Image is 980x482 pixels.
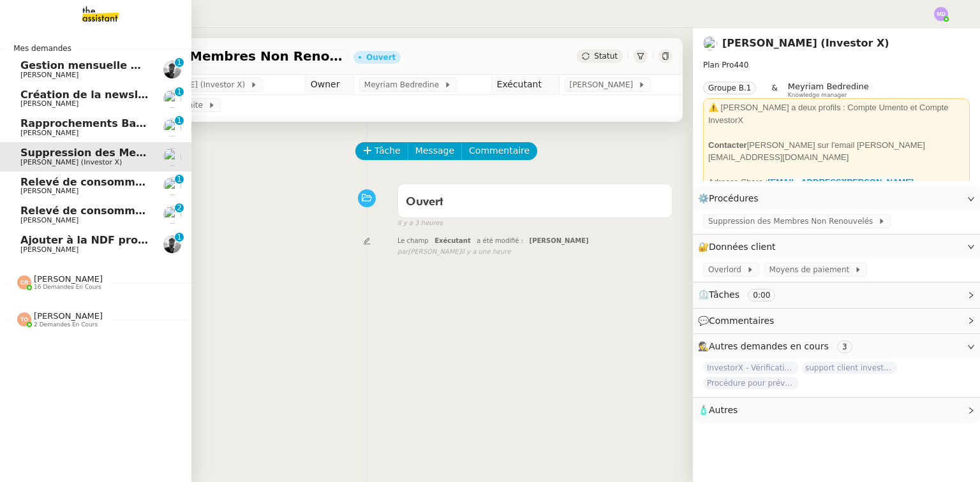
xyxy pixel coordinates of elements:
[722,37,889,49] a: [PERSON_NAME] (Investor X)
[708,177,914,200] a: [EMAIL_ADDRESS][PERSON_NAME][DOMAIN_NAME]
[163,148,181,166] img: users%2FUWPTPKITw0gpiMilXqRXG5g9gXH3%2Favatar%2F405ab820-17f5-49fd-8f81-080694535f4d
[163,206,181,224] img: users%2FHIWaaSoTa5U8ssS5t403NQMyZZE3%2Favatar%2Fa4be050e-05fa-4f28-bbe7-e7e8e4788720
[708,176,965,201] div: Adresse Share :
[709,341,829,351] span: Autres demandes en cours
[415,143,454,158] span: Message
[163,90,181,108] img: users%2FDBF5gIzOT6MfpzgDQC7eMkIK8iA3%2Favatar%2Fd943ca6c-06ba-4e73-906b-d60e05e423d3
[693,186,980,211] div: ⚙️Procédures
[20,71,78,79] span: [PERSON_NAME]
[34,274,103,284] span: [PERSON_NAME]
[177,203,182,215] p: 2
[570,78,638,91] span: [PERSON_NAME]
[703,61,734,69] span: Plan Pro
[709,405,738,415] span: Autres
[693,235,980,259] div: 🔐Données client
[703,36,717,50] img: users%2FUWPTPKITw0gpiMilXqRXG5g9gXH3%2Favatar%2F405ab820-17f5-49fd-8f81-080694535f4d
[20,99,78,108] span: [PERSON_NAME]
[34,284,101,291] span: 16 demandes en cours
[461,142,537,160] button: Commentaire
[305,75,353,95] td: Owner
[703,82,756,94] nz-tag: Groupe B.1
[837,340,852,353] nz-tag: 3
[698,405,738,415] span: 🧴
[698,316,780,326] span: 💬
[20,205,276,217] span: Relevé de consommations - septembre 2025
[175,233,184,242] nz-badge-sup: 1
[17,275,31,289] img: svg
[708,139,965,164] div: [PERSON_NAME] sur l'email [PERSON_NAME][EMAIL_ADDRESS][DOMAIN_NAME]
[801,361,897,374] span: support client investorX
[163,235,181,253] img: ee3399b4-027e-46f8-8bb8-fca30cb6f74c
[491,75,559,95] td: Exécutant
[20,89,364,101] span: Création de la newsletter UMento - Circle - septembre 2025
[20,129,78,137] span: [PERSON_NAME]
[177,58,182,69] p: 1
[408,142,462,160] button: Message
[769,263,854,276] span: Moyens de paiement
[364,78,444,91] span: Meyriam Bedredine
[708,215,878,228] span: Suppression des Membres Non Renouvelés
[355,142,408,160] button: Tâche
[175,87,184,96] nz-badge-sup: 1
[698,240,781,254] span: 🔐
[17,312,31,326] img: svg
[698,191,764,206] span: ⚙️
[461,247,511,258] span: il y a une heure
[20,187,78,195] span: [PERSON_NAME]
[163,119,181,136] img: users%2FEJPpscVToRMPJlyoRFUBjAA9eTy1%2Favatar%2F9e06dc73-415a-4367-bfb1-024442b6f19c
[20,158,122,166] span: [PERSON_NAME] (Investor X)
[6,42,79,55] span: Mes demandes
[693,309,980,333] div: 💬Commentaires
[34,311,103,321] span: [PERSON_NAME]
[708,101,965,126] div: ⚠️ [PERSON_NAME] a deux profils : Compte Umento et Compte InvestorX
[734,61,748,69] span: 440
[397,247,511,258] small: [PERSON_NAME]
[771,82,777,98] span: &
[20,147,318,159] span: Suppression des Membres Non Renouvelés - [DATE]
[788,82,869,91] span: Meyriam Bedredine
[530,237,589,244] span: [PERSON_NAME]
[698,341,857,351] span: 🕵️
[748,289,775,302] nz-tag: 0:00
[788,92,847,99] span: Knowledge manager
[477,237,523,244] span: a été modifié :
[709,316,774,326] span: Commentaires
[708,263,746,276] span: Overlord
[594,52,618,61] span: Statut
[20,234,175,246] span: Ajouter à la NDF prochaine
[175,116,184,125] nz-badge-sup: 1
[177,116,182,128] p: 1
[709,289,739,300] span: Tâches
[20,117,222,129] span: Rapprochements Bancaire - [DATE]
[703,377,799,390] span: Procédure pour prévenir les personnes qui sont dans le deal STOCKLINE (SPV PAN)
[366,54,396,61] div: Ouvert
[703,361,799,374] span: InvestorX - Vérification des KYC
[175,58,184,67] nz-badge-sup: 1
[375,143,401,158] span: Tâche
[693,398,980,423] div: 🧴Autres
[934,7,948,21] img: svg
[693,282,980,307] div: ⏲️Tâches 0:00
[175,175,184,184] nz-badge-sup: 1
[709,193,759,203] span: Procédures
[709,242,776,252] span: Données client
[134,78,249,91] span: [PERSON_NAME] (Investor X)
[163,177,181,195] img: users%2FHIWaaSoTa5U8ssS5t403NQMyZZE3%2Favatar%2Fa4be050e-05fa-4f28-bbe7-e7e8e4788720
[397,218,443,229] span: il y a 3 heures
[397,247,408,258] span: par
[66,50,343,62] span: Suppression des Membres Non Renouvelés - [DATE]
[163,61,181,78] img: ee3399b4-027e-46f8-8bb8-fca30cb6f74c
[177,87,182,99] p: 1
[177,233,182,244] p: 1
[175,203,184,212] nz-badge-sup: 2
[177,175,182,186] p: 1
[20,59,371,71] span: Gestion mensuelle NDF et indemnités kilométriques - [DATE]
[20,176,241,188] span: Relevé de consommations - août 2025
[397,237,429,244] span: Le champ
[469,143,530,158] span: Commentaire
[434,237,471,244] span: Exécutant
[34,321,98,328] span: 2 demandes en cours
[788,82,869,98] app-user-label: Knowledge manager
[708,140,747,150] strong: Contacter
